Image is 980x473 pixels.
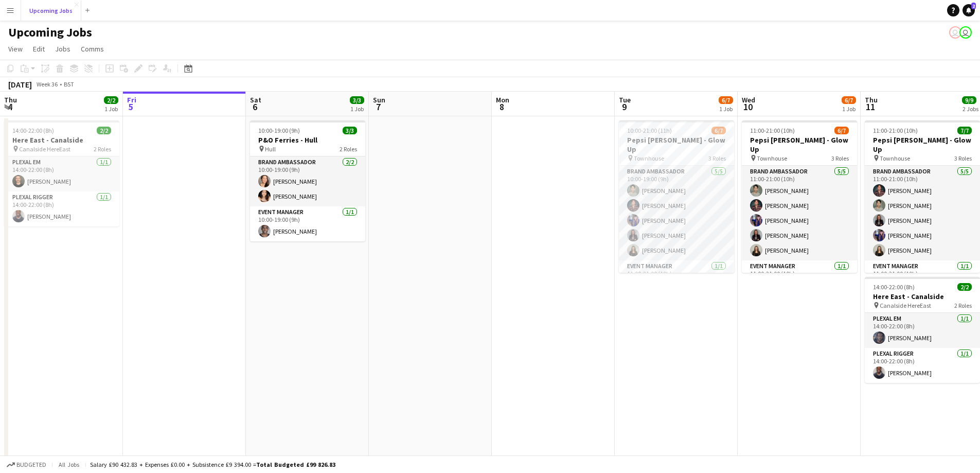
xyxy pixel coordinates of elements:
a: Edit [29,42,49,56]
h3: P&O Ferries - Hull [250,135,365,145]
span: 10 [740,101,755,113]
span: 6 [248,101,261,113]
span: 11 [863,101,878,113]
span: All jobs [57,461,81,468]
a: Comms [77,42,108,56]
span: Total Budgeted £99 826.83 [256,461,335,468]
span: 11:00-21:00 (10h) [750,127,795,134]
div: BST [64,80,74,88]
app-card-role: Brand Ambassador5/511:00-21:00 (10h)[PERSON_NAME][PERSON_NAME][PERSON_NAME][PERSON_NAME][PERSON_N... [742,166,857,260]
span: 2/2 [957,283,972,291]
span: 11:00-21:00 (10h) [873,127,918,134]
app-job-card: 14:00-22:00 (8h)2/2Here East - Canalside Canalside HereEast2 RolesPlexal EM1/114:00-22:00 (8h)[PE... [4,120,119,226]
span: View [8,44,23,54]
app-card-role: Brand Ambassador5/511:00-21:00 (10h)[PERSON_NAME][PERSON_NAME][PERSON_NAME][PERSON_NAME][PERSON_N... [865,166,980,260]
span: 3 Roles [708,154,726,162]
span: Canalside HereEast [19,145,70,153]
a: Jobs [51,42,75,56]
span: 14:00-22:00 (8h) [12,127,54,134]
span: 10:00-21:00 (11h) [627,127,672,134]
span: 3/3 [343,127,357,134]
span: Townhouse [634,154,664,162]
app-user-avatar: Amy Williamson [949,26,961,39]
span: 2 Roles [94,145,111,153]
span: Week 36 [34,80,60,88]
span: 6/7 [834,127,849,134]
span: Budgeted [16,461,46,468]
app-card-role: Plexal Rigger1/114:00-22:00 (8h)[PERSON_NAME] [865,348,980,383]
span: 7 [371,101,385,113]
app-job-card: 11:00-21:00 (10h)7/7Pepsi [PERSON_NAME] - Glow Up Townhouse3 RolesBrand Ambassador5/511:00-21:00 ... [865,120,980,273]
div: 2 Jobs [963,105,978,113]
span: 2 Roles [340,145,357,153]
app-card-role: Event Manager1/110:00-19:00 (9h)[PERSON_NAME] [250,206,365,241]
div: 1 Job [842,105,856,113]
span: 3 Roles [831,154,849,162]
span: Thu [4,95,17,104]
span: Edit [33,44,45,54]
span: Sun [373,95,385,104]
span: 2 [971,3,976,9]
span: 4 [3,101,17,113]
span: 3 Roles [954,154,972,162]
span: 3/3 [350,96,364,104]
app-card-role: Brand Ambassador2/210:00-19:00 (9h)[PERSON_NAME][PERSON_NAME] [250,156,365,206]
span: 6/7 [711,127,726,134]
app-job-card: 14:00-22:00 (8h)2/2Here East - Canalside Canalside HereEast2 RolesPlexal EM1/114:00-22:00 (8h)[PE... [865,277,980,383]
div: 1 Job [350,105,364,113]
app-job-card: 10:00-19:00 (9h)3/3P&O Ferries - Hull Hull2 RolesBrand Ambassador2/210:00-19:00 (9h)[PERSON_NAME]... [250,120,365,241]
span: 7/7 [957,127,972,134]
span: 5 [126,101,136,113]
span: 2/2 [104,96,118,104]
span: Wed [742,95,755,104]
div: 1 Job [104,105,118,113]
div: [DATE] [8,79,32,90]
span: 6/7 [842,96,856,104]
app-card-role: Plexal Rigger1/114:00-22:00 (8h)[PERSON_NAME] [4,191,119,226]
span: 14:00-22:00 (8h) [873,283,915,291]
a: View [4,42,27,56]
app-job-card: 10:00-21:00 (11h)6/7Pepsi [PERSON_NAME] - Glow Up Townhouse3 RolesBrand Ambassador5/510:00-19:00 ... [619,120,734,273]
span: 10:00-19:00 (9h) [258,127,300,134]
app-card-role: Plexal EM1/114:00-22:00 (8h)[PERSON_NAME] [865,313,980,348]
app-card-role: Event Manager1/111:00-21:00 (10h) [865,260,980,295]
app-card-role: Event Manager1/111:00-21:00 (10h) [742,260,857,295]
button: Budgeted [5,459,48,470]
app-user-avatar: Amy Williamson [959,26,972,39]
span: Fri [127,95,136,104]
span: Townhouse [880,154,910,162]
span: 9/9 [962,96,976,104]
button: Upcoming Jobs [21,1,81,21]
h3: Pepsi [PERSON_NAME] - Glow Up [865,135,980,154]
app-card-role: Event Manager1/111:00-21:00 (10h) [619,260,734,295]
div: Salary £90 432.83 + Expenses £0.00 + Subsistence £9 394.00 = [90,461,335,468]
span: 8 [494,101,509,113]
span: Tue [619,95,631,104]
span: Mon [496,95,509,104]
span: Comms [81,44,104,54]
span: Townhouse [757,154,787,162]
span: 6/7 [719,96,733,104]
h3: Pepsi [PERSON_NAME] - Glow Up [619,135,734,154]
app-card-role: Plexal EM1/114:00-22:00 (8h)[PERSON_NAME] [4,156,119,191]
h3: Here East - Canalside [865,292,980,301]
span: 9 [617,101,631,113]
h3: Here East - Canalside [4,135,119,145]
span: Canalside HereEast [880,302,931,309]
h1: Upcoming Jobs [8,25,92,40]
a: 2 [963,4,975,16]
span: 2 Roles [954,302,972,309]
span: Thu [865,95,878,104]
div: 1 Job [719,105,733,113]
app-card-role: Brand Ambassador5/510:00-19:00 (9h)[PERSON_NAME][PERSON_NAME][PERSON_NAME][PERSON_NAME][PERSON_NAME] [619,166,734,260]
span: 2/2 [97,127,111,134]
span: Jobs [55,44,70,54]
app-job-card: 11:00-21:00 (10h)6/7Pepsi [PERSON_NAME] - Glow Up Townhouse3 RolesBrand Ambassador5/511:00-21:00 ... [742,120,857,273]
span: Sat [250,95,261,104]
